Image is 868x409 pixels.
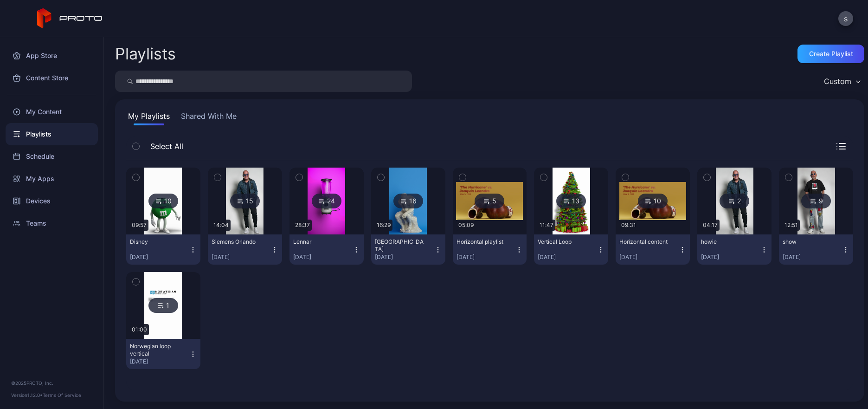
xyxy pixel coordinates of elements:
a: My Content [6,101,98,123]
div: 24 [312,194,341,208]
div: Vertical Loop [538,238,589,246]
button: Norwegian loop vertical[DATE] [126,339,200,369]
button: My Playlists [126,110,172,125]
div: 2 [720,194,749,208]
button: Custom [819,71,864,92]
span: Version 1.12.0 • [11,392,43,398]
div: Custom [824,77,851,86]
div: [DATE] [293,253,353,261]
a: Terms Of Service [43,392,81,398]
div: 04:17 [701,220,720,231]
div: 12:51 [783,220,800,231]
div: 05:09 [457,220,476,231]
div: 16 [393,194,423,208]
button: [GEOGRAPHIC_DATA][DATE] [371,234,445,265]
div: Create Playlist [809,50,853,58]
button: Horizontal content[DATE] [616,234,690,265]
div: 01:00 [130,324,149,335]
button: s [838,11,853,26]
div: [DATE] [130,253,189,261]
div: show [783,238,834,246]
div: 14:04 [212,220,231,231]
div: 15 [230,194,260,208]
a: Playlists [6,123,98,145]
a: Schedule [6,145,98,168]
button: show[DATE] [779,234,853,265]
button: Siemens Orlando[DATE] [208,234,282,265]
div: Lennar [293,238,344,246]
button: Shared With Me [179,110,238,125]
div: 10 [148,194,178,208]
button: Lennar[DATE] [289,234,364,265]
span: Select All [146,141,183,152]
div: 09:31 [619,220,638,231]
div: howie [701,238,752,246]
div: Norwegian loop vertical [130,343,181,357]
div: [DATE] [457,253,516,261]
a: My Apps [6,168,98,190]
div: Dali Museum [375,238,426,253]
button: Horizontal playlist[DATE] [453,234,527,265]
button: Create Playlist [797,45,864,63]
div: 11:47 [538,220,555,231]
div: 9 [801,194,831,208]
div: [DATE] [130,358,189,365]
div: 5 [475,194,504,208]
div: © 2025 PROTO, Inc. [11,379,92,387]
div: 1 [148,298,178,313]
div: [DATE] [375,253,434,261]
div: [DATE] [701,253,760,261]
button: Disney[DATE] [126,234,200,265]
div: 09:57 [130,220,148,231]
div: 16:29 [375,220,392,231]
div: 10 [638,194,668,208]
div: Disney [130,238,181,246]
a: Content Store [6,67,98,89]
div: [DATE] [212,253,271,261]
div: [DATE] [538,253,597,261]
div: Siemens Orlando [212,238,263,246]
div: [DATE] [619,253,679,261]
div: 28:37 [293,220,312,231]
a: Devices [6,190,98,212]
h2: Playlists [115,45,176,62]
div: 13 [556,194,586,208]
a: App Store [6,45,98,67]
div: [DATE] [783,253,842,261]
div: Horizontal playlist [457,238,508,246]
button: Vertical Loop[DATE] [534,234,608,265]
button: howie[DATE] [697,234,772,265]
div: Horizontal content [619,238,670,246]
a: Teams [6,212,98,234]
